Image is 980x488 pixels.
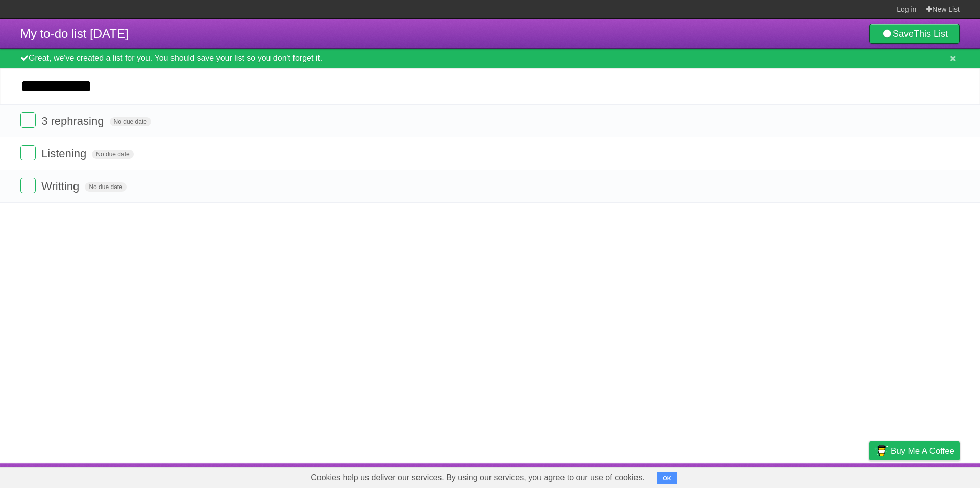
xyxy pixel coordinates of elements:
[301,468,655,488] span: Cookies help us deliver our services. By using our services, you agree to our use of cookies.
[110,117,151,126] span: No due date
[41,114,106,127] span: 3 rephrasing
[92,150,133,159] span: No due date
[20,145,36,160] label: Done
[856,466,883,485] a: Privacy
[20,178,36,193] label: Done
[821,466,844,485] a: Terms
[733,466,755,485] a: About
[85,182,126,192] span: No due date
[869,441,960,460] a: Buy me a coffee
[767,466,808,485] a: Developers
[20,27,129,40] span: My to-do list [DATE]
[41,147,89,160] span: Listening
[20,112,36,128] label: Done
[41,180,82,193] span: Writting
[895,466,960,485] a: Suggest a feature
[869,24,960,44] a: SaveThis List
[874,442,888,459] img: Buy me a coffee
[657,472,677,484] button: OK
[914,29,948,39] b: This List
[891,442,954,460] span: Buy me a coffee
